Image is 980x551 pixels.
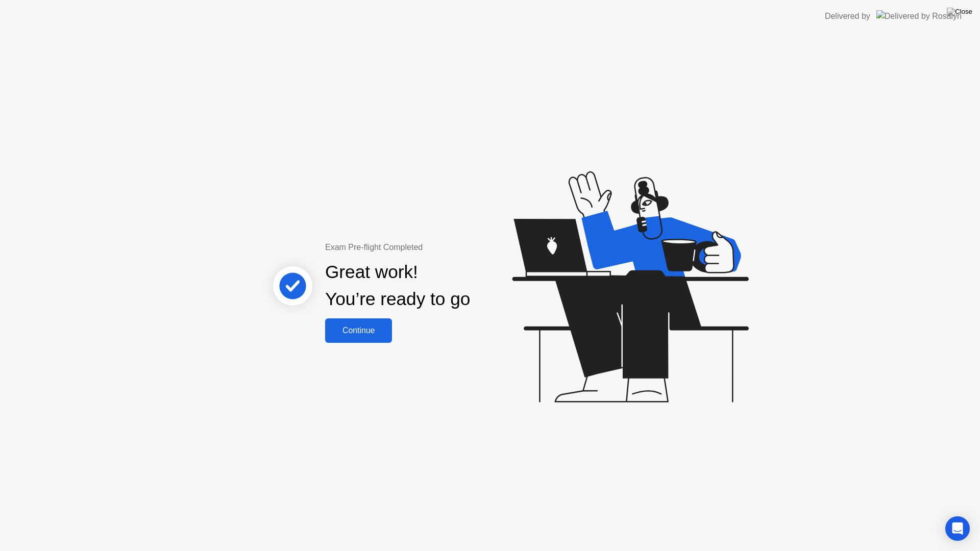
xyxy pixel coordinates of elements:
div: Exam Pre-flight Completed [325,241,536,254]
img: Close [947,8,972,16]
img: Delivered by Rosalyn [876,10,962,22]
div: Open Intercom Messenger [945,516,970,541]
div: Great work! You’re ready to go [325,259,470,313]
div: Delivered by [825,10,870,22]
button: Continue [325,318,392,343]
div: Continue [328,326,389,335]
